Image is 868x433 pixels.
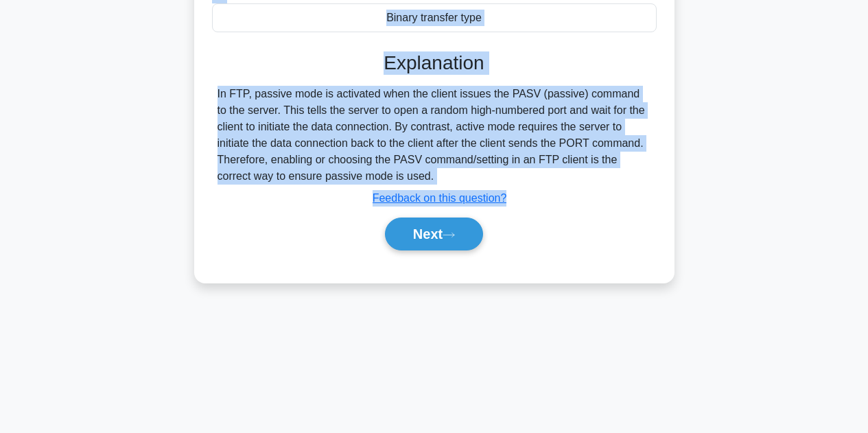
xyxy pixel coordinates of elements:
div: In FTP, passive mode is activated when the client issues the PASV (passive) command to the server... [218,86,651,185]
button: Next [385,218,483,250]
div: Binary transfer type [212,3,657,32]
h3: Explanation [220,51,648,75]
a: Feedback on this question? [373,192,507,204]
